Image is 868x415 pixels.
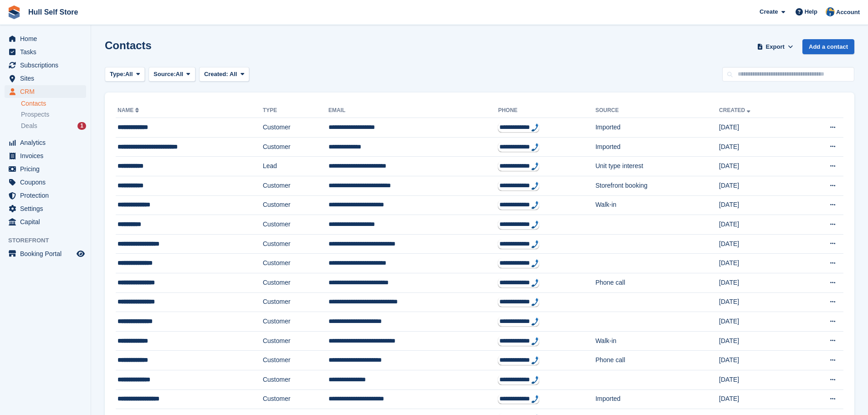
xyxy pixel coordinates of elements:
[263,215,329,235] td: Customer
[596,331,719,351] td: Walk-in
[25,5,82,20] a: Hull Self Store
[5,32,86,45] a: menu
[263,370,329,389] td: Customer
[719,157,798,176] td: [DATE]
[531,337,539,345] img: hfpfyWBK5wQHBAGPgDf9c6qAYOxxMAAAAASUVORK5CYII=
[21,110,49,119] span: Prospects
[118,107,141,113] a: Name
[263,331,329,351] td: Customer
[498,103,596,118] th: Phone
[596,273,719,292] td: Phone call
[20,136,75,149] span: Analytics
[531,279,539,287] img: hfpfyWBK5wQHBAGPgDf9c6qAYOxxMAAAAASUVORK5CYII=
[8,236,91,245] span: Storefront
[719,273,798,292] td: [DATE]
[596,103,719,118] th: Source
[719,370,798,389] td: [DATE]
[263,351,329,370] td: Customer
[20,46,75,58] span: Tasks
[5,215,86,228] a: menu
[5,202,86,215] a: menu
[329,103,498,118] th: Email
[531,259,539,267] img: hfpfyWBK5wQHBAGPgDf9c6qAYOxxMAAAAASUVORK5CYII=
[719,234,798,254] td: [DATE]
[149,67,195,82] button: Source: All
[531,356,539,364] img: hfpfyWBK5wQHBAGPgDf9c6qAYOxxMAAAAASUVORK5CYII=
[719,137,798,157] td: [DATE]
[263,389,329,409] td: Customer
[5,163,86,175] a: menu
[20,59,75,72] span: Subscriptions
[596,137,719,157] td: Imported
[5,189,86,202] a: menu
[5,149,86,162] a: menu
[21,110,86,119] a: Prospects
[263,292,329,312] td: Customer
[719,389,798,409] td: [DATE]
[596,195,719,215] td: Walk-in
[77,122,86,130] div: 1
[719,195,798,215] td: [DATE]
[755,39,795,54] button: Export
[199,67,249,82] button: Created: All
[110,70,125,79] span: Type:
[826,7,835,16] img: Hull Self Store
[20,149,75,162] span: Invoices
[596,176,719,195] td: Storefront booking
[531,123,539,132] img: hfpfyWBK5wQHBAGPgDf9c6qAYOxxMAAAAASUVORK5CYII=
[5,176,86,189] a: menu
[20,32,75,45] span: Home
[263,157,329,176] td: Lead
[531,220,539,229] img: hfpfyWBK5wQHBAGPgDf9c6qAYOxxMAAAAASUVORK5CYII=
[105,67,145,82] button: Type: All
[766,42,785,51] span: Export
[531,376,539,384] img: hfpfyWBK5wQHBAGPgDf9c6qAYOxxMAAAAASUVORK5CYII=
[20,163,75,175] span: Pricing
[805,7,817,16] span: Help
[760,7,778,16] span: Create
[531,162,539,170] img: hfpfyWBK5wQHBAGPgDf9c6qAYOxxMAAAAASUVORK5CYII=
[263,137,329,157] td: Customer
[20,189,75,202] span: Protection
[836,8,860,17] span: Account
[20,72,75,85] span: Sites
[5,46,86,58] a: menu
[5,85,86,98] a: menu
[5,247,86,260] a: menu
[596,351,719,370] td: Phone call
[719,312,798,332] td: [DATE]
[596,157,719,176] td: Unit type interest
[531,395,539,403] img: hfpfyWBK5wQHBAGPgDf9c6qAYOxxMAAAAASUVORK5CYII=
[263,103,329,118] th: Type
[263,195,329,215] td: Customer
[20,247,75,260] span: Booking Portal
[719,118,798,138] td: [DATE]
[176,70,184,79] span: All
[263,273,329,292] td: Customer
[531,201,539,209] img: hfpfyWBK5wQHBAGPgDf9c6qAYOxxMAAAAASUVORK5CYII=
[125,70,133,79] span: All
[531,298,539,306] img: hfpfyWBK5wQHBAGPgDf9c6qAYOxxMAAAAASUVORK5CYII=
[719,215,798,235] td: [DATE]
[75,248,86,259] a: Preview store
[719,331,798,351] td: [DATE]
[7,5,21,19] img: stora-icon-8386f47178a22dfd0bd8f6a31ec36ba5ce8667c1dd55bd0f319d3a0aa187defe.svg
[263,234,329,254] td: Customer
[204,71,228,77] span: Created:
[20,85,75,98] span: CRM
[719,107,752,113] a: Created
[20,215,75,228] span: Capital
[719,176,798,195] td: [DATE]
[596,118,719,138] td: Imported
[105,39,152,51] h1: Contacts
[5,59,86,72] a: menu
[719,254,798,273] td: [DATE]
[21,121,86,131] a: Deals 1
[263,176,329,195] td: Customer
[154,70,175,79] span: Source:
[20,202,75,215] span: Settings
[719,292,798,312] td: [DATE]
[5,136,86,149] a: menu
[719,351,798,370] td: [DATE]
[263,254,329,273] td: Customer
